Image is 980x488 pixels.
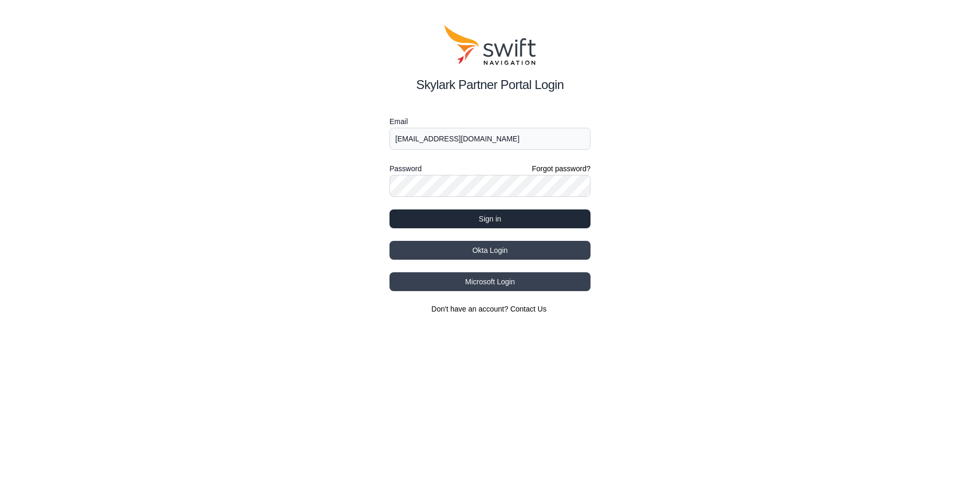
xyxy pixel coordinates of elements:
[532,163,591,174] a: Forgot password?
[389,115,591,128] label: Email
[389,241,591,260] button: Okta Login
[389,304,591,314] section: Don't have an account?
[389,75,591,94] h2: Skylark Partner Portal Login
[389,209,591,228] button: Sign in
[389,162,421,175] label: Password
[510,305,547,313] a: Contact Us
[389,272,591,291] button: Microsoft Login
